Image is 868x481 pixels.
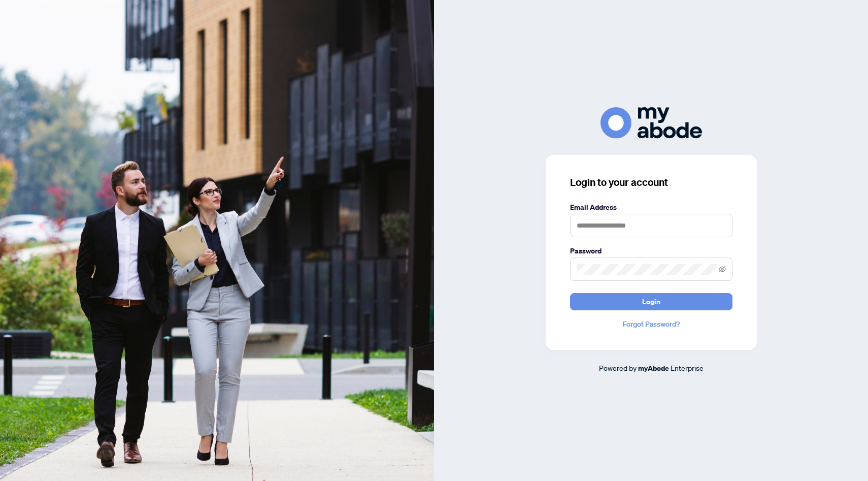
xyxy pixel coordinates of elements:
a: myAbode [638,363,669,374]
h3: Login to your account [570,175,732,189]
label: Password [570,245,732,256]
button: Login [570,293,732,310]
span: Login [642,294,660,310]
span: eye-invisible [719,266,726,273]
a: Forgot Password? [570,318,732,330]
img: ma-logo [600,107,702,138]
span: Powered by [599,363,637,372]
label: Email Address [570,202,732,213]
span: Enterprise [671,363,704,372]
